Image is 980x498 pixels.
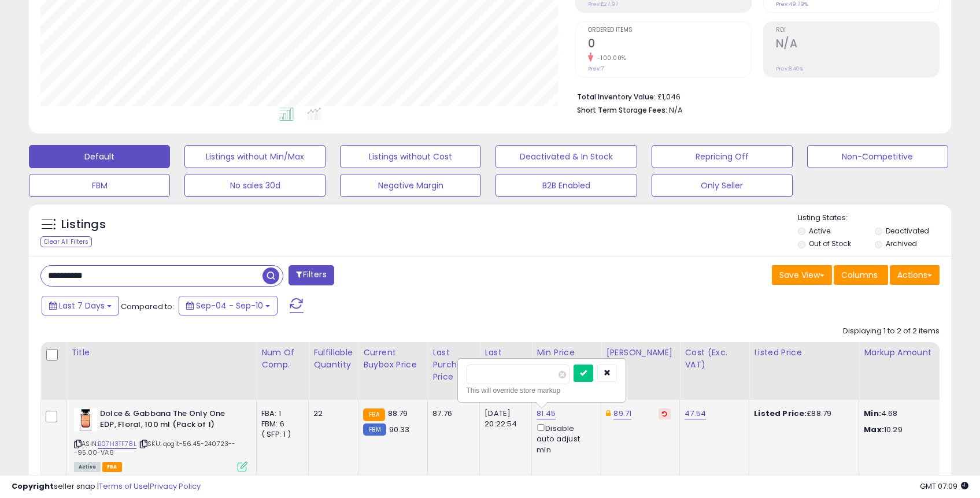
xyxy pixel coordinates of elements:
div: [DATE] 20:22:54 [485,408,523,429]
a: Privacy Policy [150,481,201,492]
span: Columns [841,269,878,281]
label: Active [809,226,830,236]
div: Min Price [537,347,596,359]
button: Repricing Off [652,145,793,168]
div: Cost (Exc. VAT) [685,347,744,371]
div: Num of Comp. [261,347,304,371]
span: Last 7 Days [59,300,105,311]
div: Title [71,347,252,359]
img: 31T8+ztFn0L._SL40_.jpg [74,408,97,432]
button: Columns [834,265,888,285]
span: 88.79 [388,408,408,419]
p: Listing States: [798,213,951,224]
button: Non-Competitive [807,145,948,168]
p: 4.68 [864,408,960,419]
small: FBM [363,423,386,436]
button: No sales 30d [184,174,326,197]
span: Compared to: [121,301,174,312]
li: £1,046 [577,89,931,103]
span: Sep-04 - Sep-10 [196,300,263,311]
div: [PERSON_NAME] [606,347,675,359]
a: 47.54 [685,408,706,419]
a: 81.45 [537,408,556,419]
strong: Max: [864,424,884,435]
span: 90.33 [389,424,410,435]
label: Deactivated [886,226,929,236]
div: Last Purchase Price [432,347,475,383]
span: All listings currently available for purchase on Amazon [74,462,101,472]
h2: 0 [588,37,751,53]
button: B2B Enabled [495,174,637,197]
button: Filters [289,265,334,285]
span: 2025-09-18 07:09 GMT [920,481,968,492]
b: Listed Price: [754,408,807,419]
small: Prev: £27.97 [588,1,618,8]
h5: Listings [61,217,106,233]
b: Total Inventory Value: [577,92,656,102]
strong: Min: [864,408,881,419]
div: Current Buybox Price [363,347,423,371]
button: Listings without Min/Max [184,145,326,168]
div: FBM: 6 [261,419,299,429]
label: Out of Stock [809,239,851,248]
span: | SKU: qogit-56.45-240723---95.00-VA6 [74,439,236,456]
a: B07H3TF78L [98,439,136,449]
button: Default [29,145,170,168]
label: Archived [886,239,917,248]
div: seller snap | | [12,481,201,492]
div: 87.76 [432,408,471,419]
div: Last Purchase Date (GMT) [485,347,527,395]
div: This will override store markup [467,385,617,396]
strong: Copyright [12,481,54,492]
button: Only Seller [652,174,793,197]
small: Prev: 49.79% [776,1,808,8]
button: Save View [772,265,832,285]
button: Listings without Cost [340,145,481,168]
button: Last 7 Days [42,296,119,315]
button: Sep-04 - Sep-10 [179,296,278,315]
button: FBM [29,174,170,197]
div: 22 [313,408,349,419]
button: Negative Margin [340,174,481,197]
a: 89.71 [613,408,631,419]
div: Listed Price [754,347,854,359]
span: N/A [669,105,683,116]
a: Terms of Use [99,481,148,492]
p: 10.29 [864,425,960,435]
button: Deactivated & In Stock [495,145,637,168]
b: Short Term Storage Fees: [577,105,667,115]
h2: N/A [776,37,939,53]
div: Displaying 1 to 2 of 2 items [843,326,940,337]
div: £88.79 [754,408,850,419]
span: Ordered Items [588,27,751,34]
span: ROI [776,27,939,34]
div: Markup Amount [864,347,964,359]
small: Prev: 8.40% [776,65,803,72]
small: -100.00% [593,54,626,62]
b: Dolce & Gabbana The Only One EDP, Floral, 100 ml (Pack of 1) [100,408,241,433]
div: Clear All Filters [40,236,92,247]
div: Fulfillable Quantity [313,347,353,371]
div: ASIN: [74,408,247,470]
small: Prev: 7 [588,65,604,72]
span: FBA [102,462,122,472]
div: ( SFP: 1 ) [261,429,299,440]
div: FBA: 1 [261,408,299,419]
button: Actions [890,265,940,285]
div: Disable auto adjust min [537,422,592,455]
small: FBA [363,408,384,421]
